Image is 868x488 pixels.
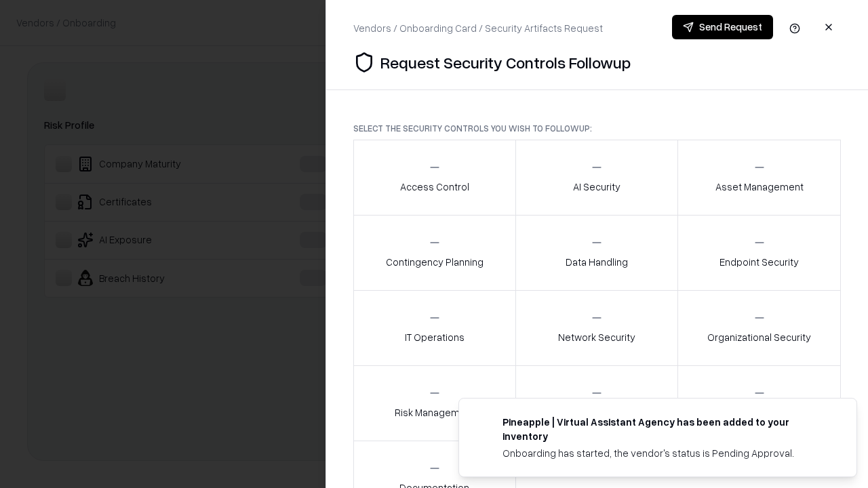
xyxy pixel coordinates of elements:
[353,365,516,441] button: Risk Management
[405,330,465,344] p: IT Operations
[677,290,841,366] button: Organizational Security
[707,330,811,344] p: Organizational Security
[677,215,841,291] button: Endpoint Security
[566,255,628,269] p: Data Handling
[353,21,603,35] div: Vendors / Onboarding Card / Security Artifacts Request
[719,255,799,269] p: Endpoint Security
[353,290,516,366] button: IT Operations
[502,415,824,443] div: Pineapple | Virtual Assistant Agency has been added to your inventory
[515,140,679,216] button: AI Security
[395,405,475,420] p: Risk Management
[515,365,679,441] button: Security Incidents
[353,123,841,134] p: Select the security controls you wish to followup:
[558,330,635,344] p: Network Security
[353,140,516,216] button: Access Control
[502,446,824,460] div: Onboarding has started, the vendor's status is Pending Approval.
[573,180,620,194] p: AI Security
[677,140,841,216] button: Asset Management
[672,15,773,39] button: Send Request
[677,365,841,441] button: Threat Management
[353,215,516,291] button: Contingency Planning
[475,415,492,431] img: trypineapple.com
[715,180,804,194] p: Asset Management
[515,215,679,291] button: Data Handling
[400,180,469,194] p: Access Control
[380,52,631,73] p: Request Security Controls Followup
[386,255,484,269] p: Contingency Planning
[515,290,679,366] button: Network Security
